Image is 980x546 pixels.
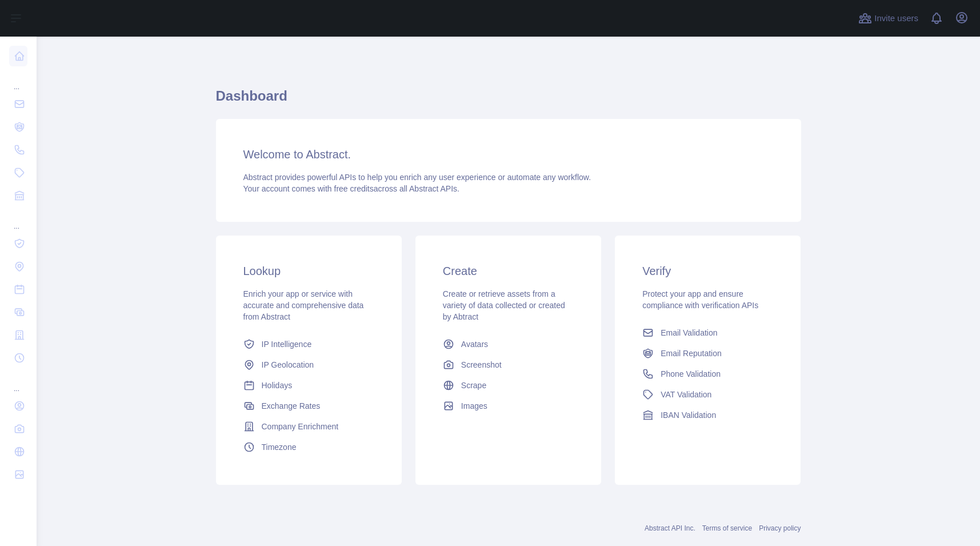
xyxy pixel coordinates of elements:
[661,368,721,380] span: Phone Validation
[239,416,379,437] a: Company Enrichment
[239,375,379,396] a: Holidays
[461,400,487,412] span: Images
[874,12,918,25] span: Invite users
[239,437,379,457] a: Timezone
[702,524,752,532] a: Terms of service
[216,87,801,114] h1: Dashboard
[661,409,716,421] span: IBAN Validation
[262,421,339,432] span: Company Enrichment
[645,524,695,532] a: Abstract API Inc.
[262,338,312,350] span: IP Intelligence
[856,9,921,27] button: Invite users
[638,364,778,384] a: Phone Validation
[661,327,717,338] span: Email Validation
[262,380,293,391] span: Holidays
[638,343,778,364] a: Email Reputation
[239,354,379,375] a: IP Geolocation
[461,359,502,370] span: Screenshot
[638,322,778,343] a: Email Validation
[461,380,486,391] span: Scrape
[243,146,774,162] h3: Welcome to Abstract.
[239,334,379,354] a: IP Intelligence
[438,334,578,354] a: Avatars
[334,184,374,193] span: free credits
[9,370,27,393] div: ...
[262,441,297,453] span: Timezone
[661,348,722,359] span: Email Reputation
[262,400,321,412] span: Exchange Rates
[759,524,801,532] a: Privacy policy
[243,289,364,321] span: Enrich your app or service with accurate and comprehensive data from Abstract
[638,405,778,425] a: IBAN Validation
[9,208,27,231] div: ...
[642,289,758,310] span: Protect your app and ensure compliance with verification APIs
[262,359,314,370] span: IP Geolocation
[243,184,459,193] span: Your account comes with across all Abstract APIs.
[638,384,778,405] a: VAT Validation
[438,375,578,396] a: Scrape
[438,354,578,375] a: Screenshot
[243,173,591,182] span: Abstract provides powerful APIs to help you enrich any user experience or automate any workflow.
[642,263,773,279] h3: Verify
[9,69,27,91] div: ...
[661,389,711,400] span: VAT Validation
[461,338,488,350] span: Avatars
[243,263,374,279] h3: Lookup
[443,289,565,321] span: Create or retrieve assets from a variety of data collected or created by Abtract
[239,396,379,416] a: Exchange Rates
[438,396,578,416] a: Images
[443,263,574,279] h3: Create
